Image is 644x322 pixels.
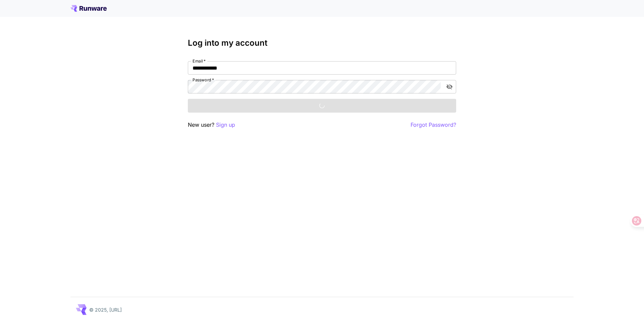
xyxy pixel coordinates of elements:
p: New user? [188,121,235,129]
button: Sign up [216,121,235,129]
label: Password [193,77,214,83]
h3: Log into my account [188,38,456,48]
label: Email [193,58,206,64]
button: toggle password visibility [443,81,455,93]
button: Forgot Password? [411,121,456,129]
p: © 2025, [URL] [89,306,122,313]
